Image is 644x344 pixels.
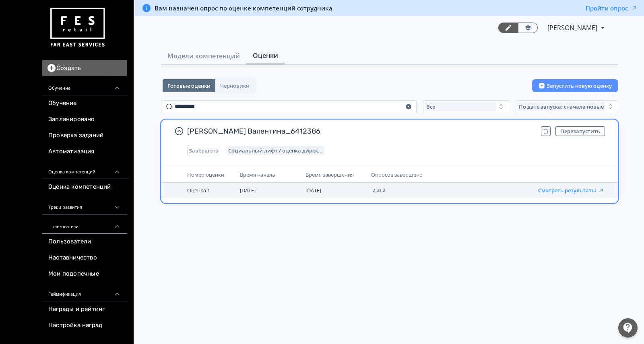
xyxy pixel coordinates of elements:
button: Готовые оценки [163,79,215,92]
button: Перезапустить [555,126,605,136]
span: Модели компетенций [167,51,240,61]
a: Наставничество [42,250,127,266]
div: Пользователи [42,214,127,234]
span: Все [426,103,435,110]
span: Опросов завершено [371,171,423,178]
a: Награды и рейтинг [42,301,127,317]
a: Пользователи [42,234,127,250]
button: Все [423,100,509,113]
span: 2 из 2 [373,188,385,193]
a: Оценка компетенций [42,179,127,195]
button: По дате запуска: сначала новые [516,100,618,113]
a: Автоматизация [42,144,127,160]
button: Запустить новую оценку [532,79,618,92]
span: [DATE] [240,187,256,194]
button: Черновики [215,79,254,92]
a: Переключиться в режим ученика [518,23,538,33]
span: [DATE] [305,187,321,194]
div: Геймификация [42,282,127,301]
span: Вам назначен опрос по оценке компетенций сотрудника [155,4,332,12]
img: https://files.teachbase.ru/system/account/57463/logo/medium-936fc5084dd2c598f50a98b9cbe0469a.png [48,5,106,50]
span: Социальный лифт / оценка директора магазина [228,147,323,154]
button: Пройти опрос [586,4,638,12]
span: Светлана Илюхина [547,23,599,33]
a: Смотреть результаты [538,186,604,194]
span: Оценки [253,51,278,60]
span: Номер оценки [187,171,224,178]
span: Готовые оценки [167,82,211,89]
div: Оценка компетенций [42,160,127,179]
a: Запланировано [42,111,127,128]
span: Черновики [220,82,250,89]
div: Треки развития [42,195,127,214]
button: Создать [42,60,127,76]
span: По дате запуска: сначала новые [519,103,604,110]
span: Время завершения [305,171,354,178]
a: Настройка наград [42,317,127,334]
span: Время начала [240,171,275,178]
div: Обучение [42,76,127,95]
a: Обучение [42,95,127,111]
span: Завершено [189,147,219,154]
a: Проверка заданий [42,128,127,144]
span: [PERSON_NAME] Валентина_6412386 [187,126,535,136]
button: Смотреть результаты [538,187,604,194]
a: Мои подопечные [42,266,127,282]
span: Оценка 1 [187,187,210,194]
